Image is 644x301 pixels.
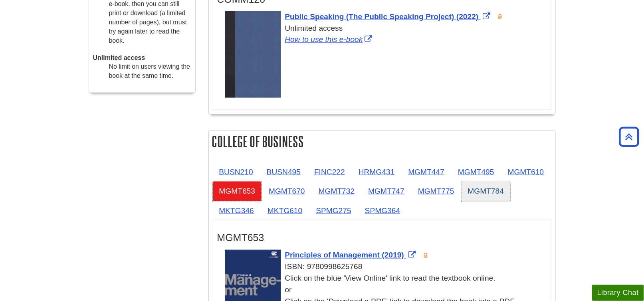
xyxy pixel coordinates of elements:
span: Public Speaking (The Public Speaking Project) (2022) [285,12,479,21]
a: MGMT747 [362,181,411,201]
dt: Unlimited access [93,53,191,63]
img: Open Access [497,14,503,20]
a: HRMG431 [352,162,401,182]
span: Principles of Management (2019) [285,251,404,259]
a: MGMT447 [402,162,451,182]
a: MGMT775 [412,181,461,201]
a: MGMT653 [213,181,262,201]
a: SPMG275 [309,201,358,220]
button: Library Chat [592,285,644,301]
a: MGMT610 [501,162,551,182]
a: BUSN495 [260,162,307,182]
div: Unlimited access [225,23,547,46]
a: Link opens in new window [285,12,492,21]
a: Link opens in new window [285,35,375,44]
a: MGMT495 [452,162,501,182]
dd: No limit on users viewing the book at the same time. [109,62,191,81]
a: SPMG364 [359,201,407,220]
h2: College of Business [209,131,555,152]
a: MGMT784 [462,181,511,201]
a: FINC222 [308,162,351,182]
img: Open Access [423,252,429,259]
a: MKTG610 [261,201,309,220]
a: MKTG346 [213,201,260,220]
img: Cover Art [225,11,281,98]
h3: MGMT653 [217,232,547,244]
a: BUSN210 [213,162,260,182]
a: Back to Top [616,131,642,142]
a: MGMT670 [262,181,311,201]
a: Link opens in new window [285,251,418,259]
div: ISBN: 9780998625768 [225,261,547,273]
a: MGMT732 [312,181,361,201]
